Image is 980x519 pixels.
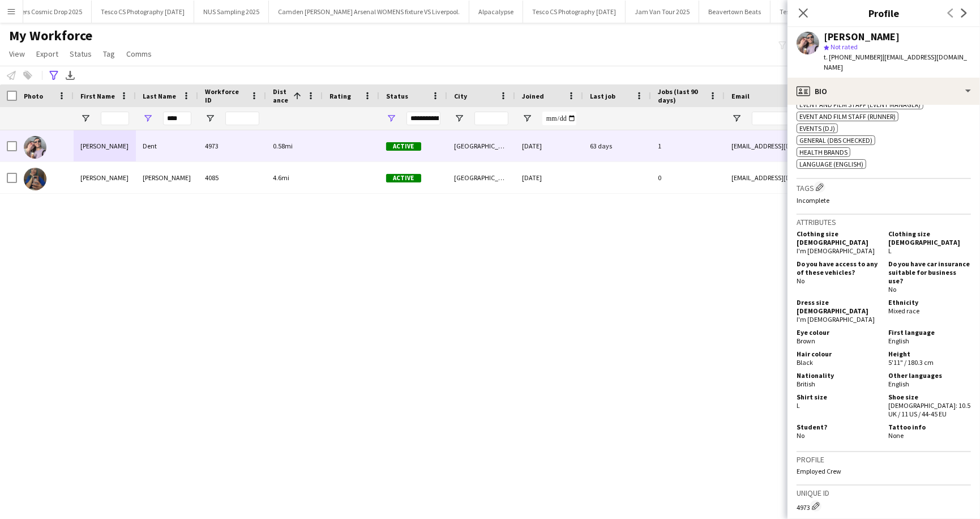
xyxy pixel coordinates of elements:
[888,337,909,345] span: English
[5,46,29,61] a: View
[65,46,96,61] a: Status
[126,49,152,59] span: Comms
[888,229,971,246] h5: Clothing size [DEMOGRAPHIC_DATA]
[888,328,971,337] h5: First language
[888,393,971,401] h5: Shoe size
[797,401,800,410] span: L
[658,87,704,104] span: Jobs (last 90 days)
[386,142,421,151] span: Active
[74,130,136,161] div: [PERSON_NAME]
[103,49,115,59] span: Tag
[888,431,904,440] span: None
[888,423,971,431] h5: Tattoo info
[447,130,515,161] div: [GEOGRAPHIC_DATA]
[799,124,835,133] span: Events (DJ)
[752,112,944,125] input: Email Filter Input
[523,1,626,23] button: Tesco CS Photography [DATE]
[542,112,576,125] input: Joined Filter Input
[797,328,879,337] h5: Eye colour
[205,113,215,124] button: Open Filter Menu
[24,136,46,159] img: Joseph Dent
[92,1,194,23] button: Tesco CS Photography [DATE]
[454,113,464,124] button: Open Filter Menu
[9,49,25,59] span: View
[797,358,813,367] span: Black
[522,113,532,124] button: Open Filter Menu
[797,467,971,475] p: Employed Crew
[469,1,523,23] button: Alpacalypse
[888,285,896,293] span: No
[797,454,971,465] h3: Profile
[651,162,725,193] div: 0
[888,298,971,307] h5: Ethnicity
[522,92,544,100] span: Joined
[725,130,951,161] div: [EMAIL_ADDRESS][DOMAIN_NAME]
[797,276,804,285] span: No
[9,27,92,44] span: My Workforce
[797,181,971,193] h3: Tags
[797,380,815,388] span: British
[731,92,750,100] span: Email
[788,78,980,105] div: Bio
[888,350,971,358] h5: Height
[273,142,293,150] span: 0.58mi
[24,168,46,190] img: Anastasia Denton
[32,46,63,61] a: Export
[101,112,129,125] input: First Name Filter Input
[831,42,858,51] span: Not rated
[24,92,43,100] span: Photo
[136,162,198,193] div: [PERSON_NAME]
[143,113,153,124] button: Open Filter Menu
[194,1,269,23] button: NUS Sampling 2025
[143,92,176,100] span: Last Name
[198,130,266,161] div: 4973
[797,350,879,358] h5: Hair colour
[386,92,408,100] span: Status
[788,6,980,20] h3: Profile
[386,174,421,182] span: Active
[36,49,58,59] span: Export
[797,298,879,315] h5: Dress size [DEMOGRAPHIC_DATA]
[2,1,92,23] button: Fullers Cosmic Drop 2025
[474,112,508,125] input: City Filter Input
[799,100,921,109] span: Event and Film Staff (Event Manager)
[269,1,469,23] button: Camden [PERSON_NAME] Arsenal WOMENS fixture VS Liverpool.
[583,130,651,161] div: 63 days
[888,380,909,388] span: English
[454,92,467,100] span: City
[329,92,351,100] span: Rating
[824,32,900,42] div: [PERSON_NAME]
[70,49,92,59] span: Status
[799,160,863,168] span: Language (English)
[80,92,115,100] span: First Name
[797,500,971,512] div: 4973
[799,148,848,156] span: Health Brands
[888,358,934,367] span: 5'11" / 180.3 cm
[47,69,61,82] app-action-btn: Advanced filters
[797,488,971,498] h3: Unique ID
[888,259,971,285] h5: Do you have car insurance suitable for business use?
[99,46,119,61] a: Tag
[797,423,879,431] h5: Student?
[74,162,136,193] div: [PERSON_NAME]
[797,196,971,205] p: Incomplete
[447,162,515,193] div: [GEOGRAPHIC_DATA]
[699,1,771,23] button: Beavertown Beats
[163,112,191,125] input: Last Name Filter Input
[205,87,246,104] span: Workforce ID
[824,53,883,61] span: t. [PHONE_NUMBER]
[797,259,879,276] h5: Do you have access to any of these vehicles?
[771,1,848,23] button: Tesco CS Visit [DATE]
[888,246,892,255] span: L
[797,337,815,345] span: Brown
[799,112,896,121] span: Event and Film Staff (Runner)
[590,92,615,100] span: Last job
[824,53,967,71] span: | [EMAIL_ADDRESS][DOMAIN_NAME]
[136,130,198,161] div: Dent
[797,246,875,255] span: I'm [DEMOGRAPHIC_DATA]
[797,393,879,401] h5: Shirt size
[198,162,266,193] div: 4085
[626,1,699,23] button: Jam Van Tour 2025
[797,217,971,227] h3: Attributes
[273,87,289,104] span: Distance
